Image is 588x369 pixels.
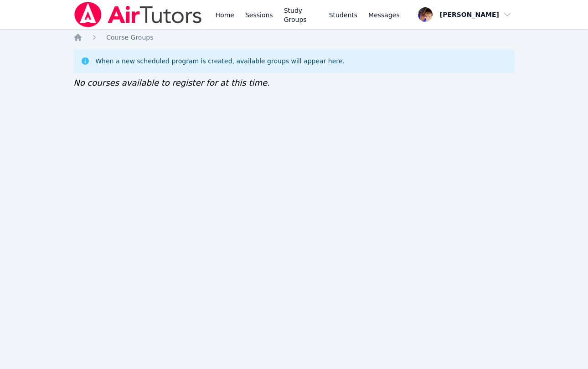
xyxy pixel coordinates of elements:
[106,33,153,42] a: Course Groups
[73,78,270,87] span: No courses available to register for at this time.
[368,10,400,20] span: Messages
[73,2,202,27] img: Air Tutors
[95,56,345,66] div: When a new scheduled program is created, available groups will appear here.
[73,33,515,42] nav: Breadcrumb
[106,34,153,41] span: Course Groups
